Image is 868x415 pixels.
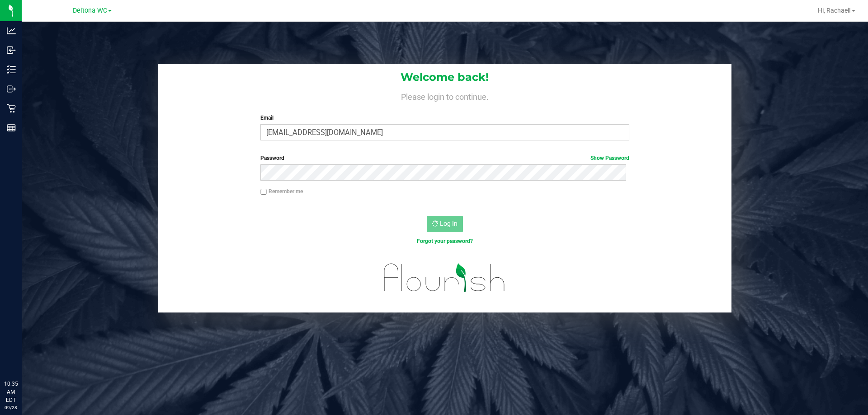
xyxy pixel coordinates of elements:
[440,220,458,227] span: Log In
[4,404,18,411] p: 09/28
[7,65,16,74] inline-svg: Inventory
[7,46,16,55] inline-svg: Inbound
[417,238,473,244] a: Forgot your password?
[7,26,16,35] inline-svg: Analytics
[158,90,731,101] h4: Please login to continue.
[4,380,18,404] p: 10:35 AM EDT
[427,216,463,232] button: Log In
[590,155,629,161] a: Show Password
[73,7,107,14] span: Deltona WC
[818,7,851,14] span: Hi, Rachael!
[260,189,267,195] input: Remember me
[260,155,284,161] span: Password
[260,187,303,196] label: Remember me
[7,123,16,132] inline-svg: Reports
[158,71,731,83] h1: Welcome back!
[260,114,629,122] label: Email
[373,255,516,301] img: flourish_logo.svg
[7,104,16,113] inline-svg: Retail
[7,84,16,93] inline-svg: Outbound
